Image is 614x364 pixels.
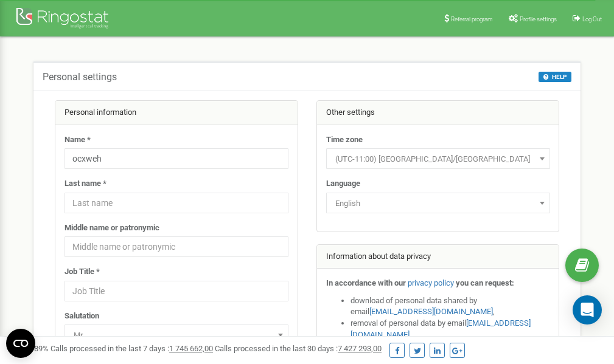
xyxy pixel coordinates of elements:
[55,101,298,125] div: Personal information
[65,193,288,213] input: Last name
[65,266,100,278] label: Job Title *
[51,344,213,353] span: Calls processed in the last 7 days :
[326,193,550,213] span: English
[43,72,117,83] h5: Personal settings
[408,278,454,287] a: privacy policy
[326,278,406,287] strong: In accordance with our
[169,344,213,353] u: 1 745 662,00
[456,278,514,287] strong: you can request:
[351,318,550,340] li: removal of personal data by email ,
[326,178,360,190] label: Language
[326,134,363,146] label: Time zone
[351,295,550,318] li: download of personal data shared by email ,
[69,327,284,344] span: Mr.
[65,134,91,146] label: Name *
[65,236,288,257] input: Middle name or patronymic
[539,72,571,82] button: HELP
[338,344,382,353] u: 7 427 293,00
[65,222,159,234] label: Middle name or patronymic
[326,148,550,169] span: (UTC-11:00) Pacific/Midway
[6,329,35,358] button: Open CMP widget
[65,325,288,345] span: Mr.
[330,195,546,212] span: English
[65,178,106,190] label: Last name *
[520,16,557,22] span: Profile settings
[451,16,493,22] span: Referral program
[65,311,99,322] label: Salutation
[573,295,602,325] div: Open Intercom Messenger
[215,344,382,353] span: Calls processed in the last 30 days :
[317,101,559,125] div: Other settings
[65,148,288,169] input: Name
[317,245,559,269] div: Information about data privacy
[65,281,288,301] input: Job Title
[582,16,602,22] span: Log Out
[330,151,546,168] span: (UTC-11:00) Pacific/Midway
[369,307,493,316] a: [EMAIL_ADDRESS][DOMAIN_NAME]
